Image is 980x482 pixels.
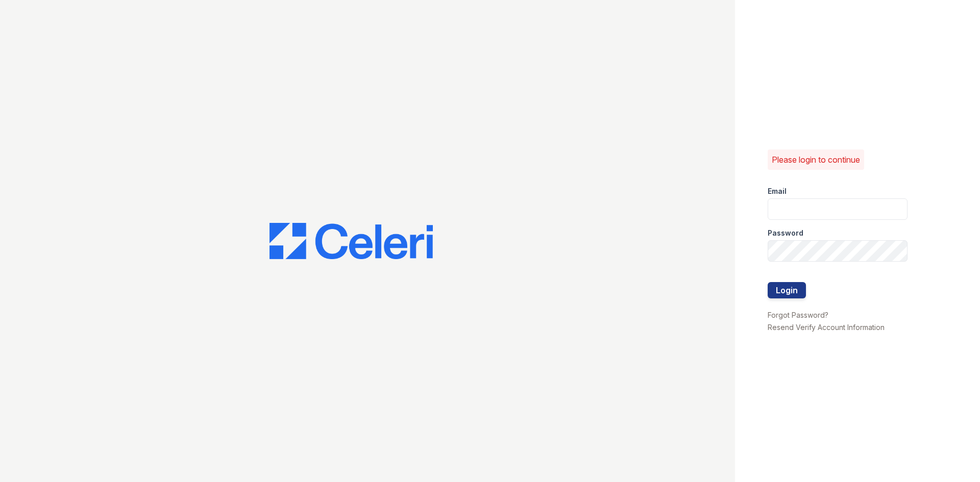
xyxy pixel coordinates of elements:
label: Password [768,228,803,238]
a: Resend Verify Account Information [768,323,885,332]
a: Forgot Password? [768,311,828,319]
button: Login [768,282,806,298]
p: Please login to continue [772,154,860,166]
label: Email [768,186,787,196]
img: CE_Logo_Blue-a8612792a0a2168367f1c8372b55b34899dd931a85d93a1a3d3e32e68fde9ad4.png [269,223,433,260]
